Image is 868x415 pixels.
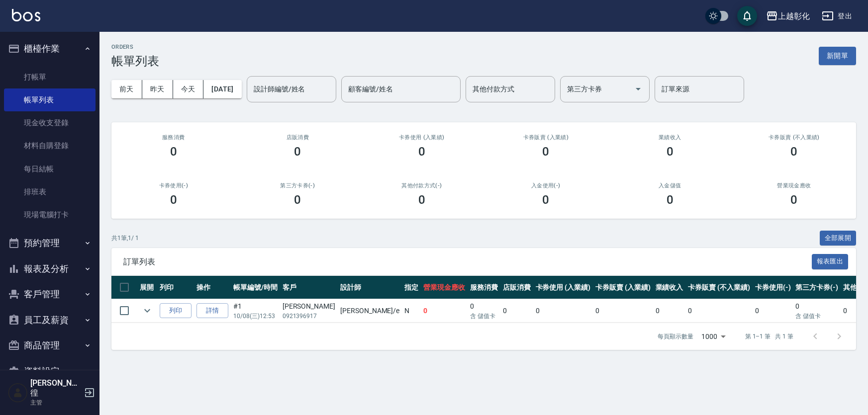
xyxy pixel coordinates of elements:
h2: 其他付款方式(-) [372,182,472,189]
button: 列印 [160,303,192,319]
td: 0 [421,299,468,323]
button: save [737,6,757,26]
a: 現場電腦打卡 [4,203,96,226]
img: Person [8,383,28,403]
button: 員工及薪資 [4,307,96,333]
h3: 0 [667,193,674,207]
th: 列印 [157,276,194,299]
button: 櫃檯作業 [4,36,96,62]
h3: 服務消費 [123,134,224,141]
h2: 營業現金應收 [744,182,845,189]
p: 含 儲值卡 [795,312,838,321]
td: [PERSON_NAME] /e [338,299,402,323]
td: N [402,299,421,323]
button: 報表及分析 [4,256,96,282]
th: 客戶 [280,276,338,299]
th: 設計師 [338,276,402,299]
h3: 0 [790,145,797,159]
td: 0 [593,299,653,323]
td: 0 [685,299,752,323]
h2: 第三方卡券(-) [248,182,348,189]
p: 共 1 筆, 1 / 1 [111,234,139,243]
button: 全部展開 [820,231,857,246]
h3: 0 [170,145,177,159]
h3: 0 [170,193,177,207]
h2: 店販消費 [248,134,348,141]
button: 前天 [111,80,142,98]
th: 卡券使用(-) [753,276,793,299]
th: 第三方卡券(-) [793,276,841,299]
button: 登出 [818,7,856,25]
a: 詳情 [196,303,228,319]
h2: ORDERS [111,44,159,50]
button: [DATE] [203,80,241,98]
button: 今天 [173,80,204,98]
p: 0921396917 [283,312,335,321]
h3: 0 [294,193,301,207]
button: 昨天 [142,80,173,98]
th: 業績收入 [653,276,686,299]
td: #1 [231,299,280,323]
th: 操作 [194,276,231,299]
h3: 0 [790,193,797,207]
h2: 入金使用(-) [496,182,596,189]
button: expand row [140,303,155,318]
h2: 卡券販賣 (入業績) [496,134,596,141]
h2: 卡券使用 (入業績) [372,134,472,141]
p: 主管 [30,398,81,407]
td: 0 [500,299,533,323]
div: 上越彰化 [778,10,810,22]
button: 報表匯出 [812,254,849,269]
td: 0 [753,299,793,323]
a: 帳單列表 [4,88,96,111]
h5: [PERSON_NAME]徨 [30,378,81,398]
button: 資料設定 [4,358,96,384]
button: 預約管理 [4,230,96,256]
span: 訂單列表 [123,257,812,267]
button: 商品管理 [4,332,96,358]
td: 0 [468,299,500,323]
button: 客戶管理 [4,281,96,307]
h3: 0 [294,145,301,159]
p: 每頁顯示數量 [658,332,693,341]
td: 0 [533,299,593,323]
th: 卡券販賣 (不入業績) [685,276,752,299]
p: 第 1–1 筆 共 1 筆 [745,332,793,341]
h3: 帳單列表 [111,54,159,68]
td: 0 [793,299,841,323]
h2: 卡券販賣 (不入業績) [744,134,845,141]
h2: 卡券使用(-) [123,182,224,189]
img: Logo [12,9,40,21]
th: 展開 [137,276,157,299]
a: 材料自購登錄 [4,134,96,157]
a: 新開單 [819,51,856,60]
div: [PERSON_NAME] [283,301,335,312]
h3: 0 [542,145,549,159]
a: 報表匯出 [812,256,849,266]
a: 每日結帳 [4,158,96,180]
h3: 0 [667,145,674,159]
h3: 0 [418,145,425,159]
button: Open [630,81,646,97]
th: 卡券販賣 (入業績) [593,276,653,299]
th: 卡券使用 (入業績) [533,276,593,299]
a: 現金收支登錄 [4,111,96,134]
a: 排班表 [4,180,96,203]
td: 0 [653,299,686,323]
button: 新開單 [819,47,856,65]
h3: 0 [542,193,549,207]
th: 帳單編號/時間 [231,276,280,299]
h3: 0 [418,193,425,207]
a: 打帳單 [4,66,96,88]
h2: 業績收入 [620,134,720,141]
th: 店販消費 [500,276,533,299]
th: 服務消費 [468,276,500,299]
button: 上越彰化 [762,6,814,26]
p: 10/08 (三) 12:53 [233,312,278,321]
th: 指定 [402,276,421,299]
h2: 入金儲值 [620,182,720,189]
th: 營業現金應收 [421,276,468,299]
p: 含 儲值卡 [470,312,498,321]
div: 1000 [697,323,729,350]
